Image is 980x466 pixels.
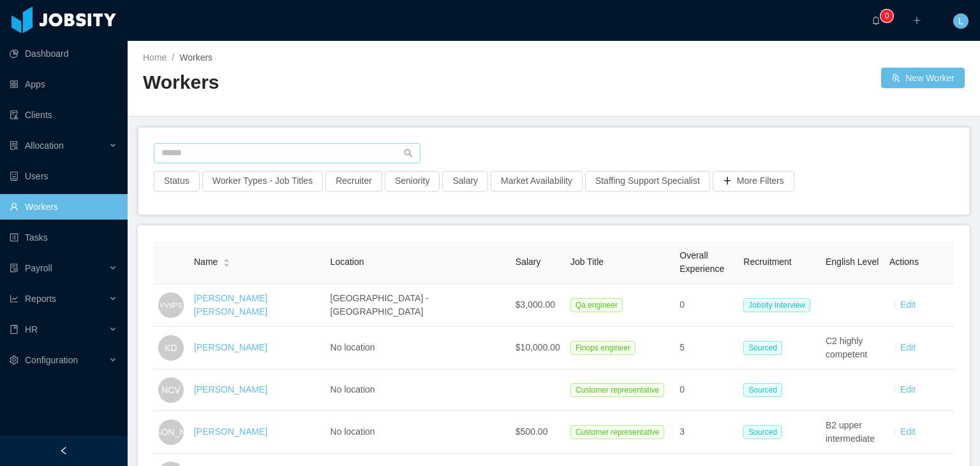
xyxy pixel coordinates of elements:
[143,52,167,63] a: Home
[570,257,604,267] span: Job Title
[10,264,19,273] i: icon: file-protect
[880,10,893,22] sup: 0
[194,384,267,395] a: [PERSON_NAME]
[154,171,200,192] button: Status
[743,342,787,352] a: Sourced
[570,298,623,312] span: Qa engineer
[10,163,117,189] a: icon: robotUsers
[325,171,382,192] button: Recruiter
[491,171,583,192] button: Market Availability
[674,411,738,454] td: 3
[25,355,78,365] span: Configuration
[161,377,181,403] span: NCV
[872,16,880,25] i: icon: bell
[826,257,879,267] span: English Level
[516,426,548,437] span: $500.00
[743,384,787,395] a: Sourced
[25,263,52,273] span: Payroll
[820,411,884,454] td: B2 upper intermediate
[743,298,810,312] span: Jobsity Interview
[165,335,177,361] span: KD
[674,370,738,411] td: 0
[325,284,510,327] td: [GEOGRAPHIC_DATA] - [GEOGRAPHIC_DATA]
[194,293,267,317] a: [PERSON_NAME] [PERSON_NAME]
[442,171,488,192] button: Salary
[900,426,916,437] a: Edit
[10,102,117,128] a: icon: auditClients
[889,257,919,267] span: Actions
[10,194,117,220] a: icon: userWorkers
[10,356,19,365] i: icon: setting
[674,284,738,327] td: 0
[516,257,541,267] span: Salary
[330,257,364,267] span: Location
[25,294,56,304] span: Reports
[194,255,218,269] span: Name
[743,341,782,355] span: Sourced
[25,140,64,151] span: Allocation
[143,70,554,96] h2: Workers
[743,299,815,310] a: Jobsity Interview
[10,325,19,334] i: icon: book
[10,71,117,97] a: icon: appstoreApps
[912,16,921,25] i: icon: plus
[385,171,440,192] button: Seniority
[134,419,207,445] span: [PERSON_NAME]
[900,384,916,395] a: Edit
[900,299,916,310] a: Edit
[25,324,38,334] span: HR
[202,171,323,192] button: Worker Types - Job Titles
[325,327,510,370] td: No location
[404,149,413,158] i: icon: search
[570,425,664,439] span: Customer representative
[516,342,560,352] span: $10,000.00
[160,295,182,315] span: VVdPS
[743,425,782,439] span: Sourced
[585,171,710,192] button: Staffing Support Specialist
[194,426,267,437] a: [PERSON_NAME]
[713,171,794,192] button: icon: plusMore Filters
[325,411,510,454] td: No location
[743,426,787,437] a: Sourced
[570,383,664,397] span: Customer representative
[674,327,738,370] td: 5
[10,225,117,250] a: icon: profileTasks
[10,294,19,303] i: icon: line-chart
[900,342,916,352] a: Edit
[10,41,117,66] a: icon: pie-chartDashboard
[10,141,19,150] i: icon: solution
[516,299,555,310] span: $3,000.00
[223,257,230,261] i: icon: caret-up
[570,341,635,355] span: Finops engineer
[194,342,267,352] a: [PERSON_NAME]
[223,257,230,266] div: Sort
[325,370,510,411] td: No location
[679,250,724,274] span: Overall Experience
[958,13,963,29] span: L
[881,68,965,88] button: icon: usergroup-addNew Worker
[172,52,174,63] span: /
[223,262,230,266] i: icon: caret-down
[743,383,782,397] span: Sourced
[743,257,791,267] span: Recruitment
[820,327,884,370] td: C2 highly competent
[179,52,212,63] span: Workers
